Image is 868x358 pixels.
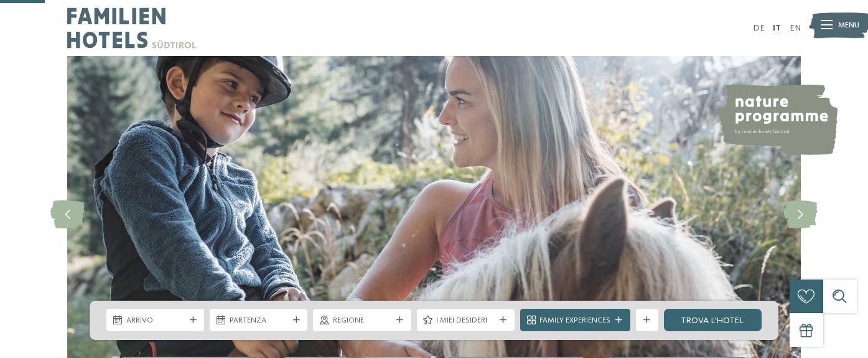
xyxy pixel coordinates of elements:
[753,24,765,32] a: DE
[664,309,762,331] a: trova l’hotel
[230,315,288,326] span: Partenza
[126,315,185,326] span: Arrivo
[838,20,859,31] span: Menu
[333,315,391,326] span: Regione
[773,24,781,32] a: IT
[436,315,495,326] span: I miei desideri
[714,84,838,155] img: nature programme by Familienhotels Südtirol
[539,315,610,326] span: Family Experiences
[790,24,801,32] a: EN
